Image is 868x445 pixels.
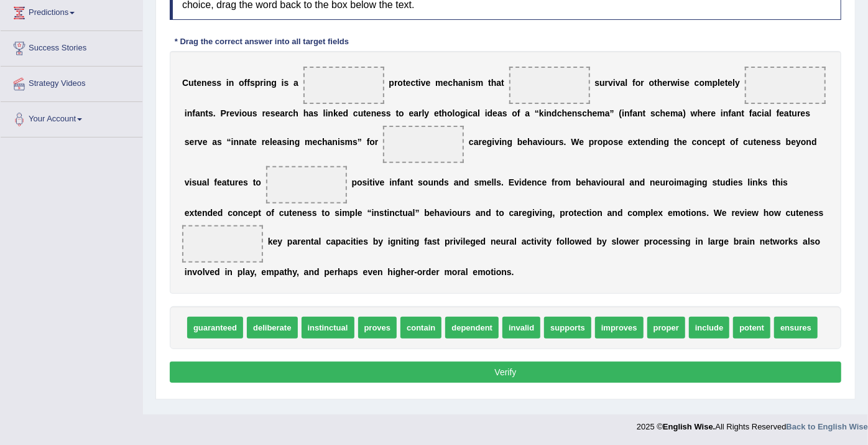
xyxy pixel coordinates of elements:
[426,78,431,88] b: e
[250,78,255,88] b: s
[192,108,195,118] b: f
[468,78,471,88] b: i
[731,108,736,118] b: a
[201,78,207,88] b: n
[643,108,646,118] b: t
[670,108,678,118] b: m
[182,78,188,88] b: C
[748,137,754,147] b: u
[660,108,666,118] b: h
[742,108,745,118] b: t
[207,78,212,88] b: e
[266,78,272,88] b: n
[185,137,190,147] b: s
[376,108,381,118] b: e
[353,137,358,147] b: s
[754,137,757,147] b: t
[244,78,247,88] b: f
[488,78,491,88] b: t
[562,108,568,118] b: h
[247,78,250,88] b: f
[418,78,421,88] b: i
[605,78,608,88] b: r
[435,78,443,88] b: m
[703,108,708,118] b: e
[685,78,690,88] b: e
[443,78,448,88] b: e
[287,137,289,147] b: i
[535,108,539,118] b: “
[221,108,226,118] b: P
[654,78,657,88] b: t
[635,78,641,88] b: o
[651,137,657,147] b: d
[621,78,626,88] b: a
[439,108,442,118] b: t
[721,108,723,118] b: i
[280,108,285,118] b: a
[170,362,841,383] button: Verify
[640,78,644,88] b: r
[338,137,340,147] b: i
[497,108,502,118] b: a
[805,108,810,118] b: s
[764,108,769,118] b: a
[1,67,142,98] a: Strategy Videos
[664,137,670,147] b: g
[277,137,282,147] b: a
[545,137,550,147] b: o
[212,78,217,88] b: s
[229,108,234,118] b: e
[289,108,293,118] b: c
[557,108,562,118] b: c
[270,137,272,147] b: l
[695,78,699,88] b: c
[624,108,630,118] b: n
[375,137,378,147] b: r
[399,108,404,118] b: o
[762,108,764,118] b: i
[610,108,614,118] b: ”
[683,108,686,118] b: )
[732,78,735,88] b: l
[779,108,784,118] b: e
[333,108,338,118] b: k
[622,108,624,118] b: i
[728,78,733,88] b: e
[618,137,623,147] b: e
[474,137,479,147] b: a
[188,78,194,88] b: u
[326,108,328,118] b: i
[305,137,312,147] b: m
[303,67,384,104] span: Drop target
[797,108,800,118] b: r
[313,108,318,118] b: s
[406,78,411,88] b: e
[265,137,270,147] b: e
[702,137,708,147] b: n
[492,137,494,147] b: i
[195,108,200,118] b: a
[777,108,780,118] b: f
[422,108,425,118] b: l
[650,108,655,118] b: s
[671,78,678,88] b: w
[587,108,593,118] b: h
[632,78,635,88] b: f
[757,108,762,118] b: c
[196,78,201,88] b: e
[717,137,723,147] b: p
[559,137,564,147] b: s
[491,78,497,88] b: h
[262,137,265,147] b: r
[578,108,583,118] b: s
[411,78,416,88] b: c
[492,108,497,118] b: e
[289,137,295,147] b: n
[677,137,683,147] b: h
[217,137,222,147] b: s
[692,137,697,147] b: c
[539,108,544,118] b: k
[564,137,566,147] b: .
[413,108,418,118] b: a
